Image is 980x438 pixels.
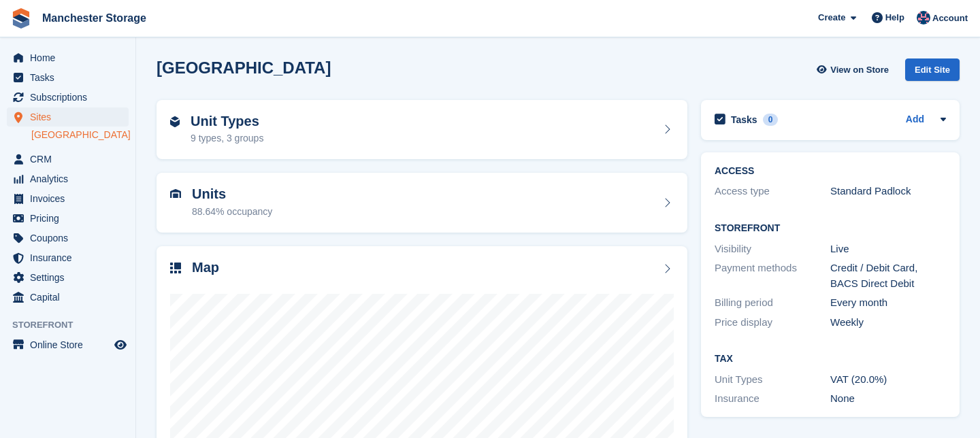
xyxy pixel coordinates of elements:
div: Insurance [715,391,830,407]
img: unit-type-icn-2b2737a686de81e16bb02015468b77c625bbabd49415b5ef34ead5e3b44a266d.svg [170,116,180,127]
span: Storefront [12,318,135,332]
div: Payment methods [715,260,830,291]
a: menu [7,209,129,228]
h2: Unit Types [191,114,263,129]
a: Manchester Storage [37,7,152,29]
h2: Tasks [731,114,757,126]
div: Edit Site [905,58,960,81]
h2: ACCESS [715,166,946,177]
span: Analytics [30,169,112,188]
span: Help [885,11,904,24]
img: map-icn-33ee37083ee616e46c38cad1a60f524a97daa1e2b2c8c0bc3eb3415660979fc1.svg [170,263,181,273]
img: unit-icn-7be61d7bf1b0ce9d3e12c5938cc71ed9869f7b940bace4675aadf7bd6d80202e.svg [170,189,181,199]
a: menu [7,268,129,287]
a: menu [7,107,129,127]
div: 88.64% occupancy [192,205,272,219]
a: menu [7,189,129,208]
div: Price display [715,315,830,331]
div: None [830,391,946,407]
div: 0 [763,114,779,126]
a: menu [7,88,129,107]
a: menu [7,169,129,188]
a: [GEOGRAPHIC_DATA] [31,129,129,141]
div: Weekly [830,315,946,331]
a: Preview store [112,337,129,353]
a: menu [7,48,129,67]
a: menu [7,248,129,267]
span: Coupons [30,229,112,248]
a: menu [7,335,129,354]
a: menu [7,229,129,248]
a: menu [7,150,129,169]
a: Edit Site [905,58,960,86]
span: Sites [30,107,112,127]
div: Live [830,241,946,257]
span: Home [30,48,112,67]
div: 9 types, 3 groups [191,131,263,146]
h2: Map [192,260,219,275]
img: stora-icon-8386f47178a22dfd0bd8f6a31ec36ba5ce8667c1dd55bd0f319d3a0aa187defe.svg [11,8,31,29]
div: VAT (20.0%) [830,372,946,388]
div: Every month [830,295,946,311]
div: Billing period [715,295,830,311]
span: Capital [30,288,112,307]
h2: Storefront [715,223,946,234]
span: CRM [30,150,112,169]
a: View on Store [815,58,894,81]
div: Credit / Debit Card, BACS Direct Debit [830,260,946,291]
div: Unit Types [715,372,830,388]
span: Subscriptions [30,88,112,107]
span: Pricing [30,209,112,228]
span: View on Store [830,63,889,77]
div: Standard Padlock [830,184,946,199]
h2: Units [192,186,272,202]
span: Insurance [30,248,112,267]
span: Tasks [30,68,112,87]
div: Access type [715,184,830,199]
span: Create [818,11,845,24]
a: Add [906,112,924,128]
span: Settings [30,268,112,287]
h2: [GEOGRAPHIC_DATA] [157,58,331,77]
span: Account [932,12,968,25]
div: Visibility [715,241,830,257]
a: menu [7,288,129,307]
h2: Tax [715,354,946,365]
span: Invoices [30,189,112,208]
a: menu [7,68,129,87]
a: Units 88.64% occupancy [157,173,687,233]
span: Online Store [30,335,112,354]
a: Unit Types 9 types, 3 groups [157,100,687,160]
